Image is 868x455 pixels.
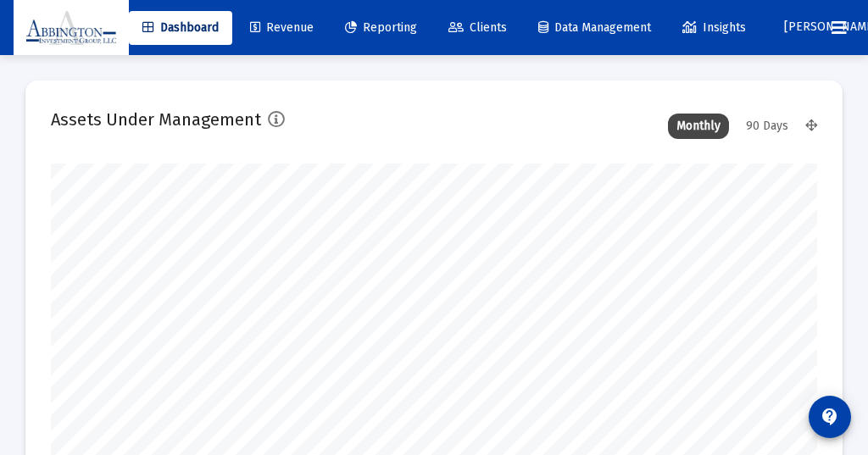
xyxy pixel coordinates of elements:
[682,20,746,35] span: Insights
[345,20,417,35] span: Reporting
[820,407,840,427] mat-icon: contact_support
[669,11,759,45] a: Insights
[51,106,261,133] h2: Assets Under Management
[129,11,232,45] a: Dashboard
[142,20,219,35] span: Dashboard
[435,11,520,45] a: Clients
[331,11,431,45] a: Reporting
[525,11,665,45] a: Data Management
[250,20,314,35] span: Revenue
[538,20,651,35] span: Data Management
[448,20,507,35] span: Clients
[236,11,327,45] a: Revenue
[668,114,729,139] div: Monthly
[26,11,116,45] img: Dashboard
[764,10,818,44] button: [PERSON_NAME]
[737,114,797,139] div: 90 Days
